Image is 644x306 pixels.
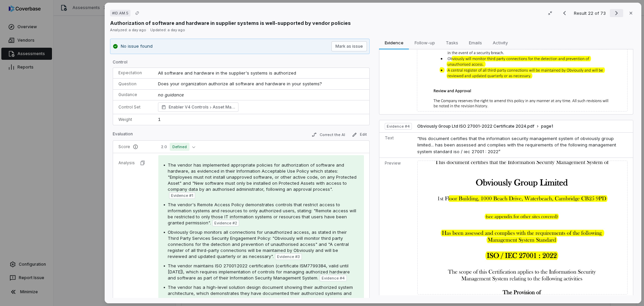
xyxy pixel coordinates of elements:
p: Expectation [118,70,150,76]
img: b1b70948c4ee4363908c319158446589_original.jpg_w1200.jpg [417,23,628,112]
span: All software and hardware in the supplier's systems is authorized [158,70,296,76]
span: Evidence # 4 [387,124,410,129]
p: Authorization of software and hardware in supplier systems is well-supported by vendor policies [110,19,351,27]
span: Obviously Group Ltd ISO 27001-2022 Certificate 2024.pdf [417,124,534,129]
td: Preview [379,20,414,114]
button: Obviously Group Ltd ISO 27001-2022 Certificate 2024.pdfpage1 [417,124,553,129]
p: No issue found [121,43,153,50]
span: Evidence # 2 [214,220,237,226]
span: “this document certifies that the information security management system of obviously group limit... [417,136,616,154]
span: Evidence [382,38,406,47]
button: Correct the AI [309,131,348,139]
span: The vendor maintains ISO 27001:2022 certification (certificate ISM7799384, valid until [DATE]), w... [168,263,350,280]
span: Defined [170,143,190,151]
img: 945883a6c3ff48219a7d2ec9490204b3_original.jpg_w1200.jpg [417,161,628,295]
span: Evidence # 4 [322,275,345,281]
span: Obviously Group monitors all connections for unauthorized access, as stated in their Third Party ... [168,229,349,259]
span: Emails [466,38,485,47]
span: no guidance [158,92,184,97]
span: Evidence # 1 [171,193,193,198]
span: Updated: a day ago [150,28,185,32]
button: Mark as issue [331,41,367,51]
span: 1 [158,117,161,122]
span: Analyzed: a day ago [110,28,146,32]
p: Analysis [118,160,135,166]
span: page 1 [541,124,553,129]
span: Follow-up [412,38,438,47]
p: Question [118,81,150,87]
span: Tasks [443,38,461,47]
p: Guidance [118,92,150,97]
button: Previous result [558,9,571,17]
span: Activity [490,38,511,47]
td: Preview [379,158,415,297]
p: Evaluation [113,131,133,139]
p: Control Set [118,104,150,110]
span: Does your organization authorize all software and hardware in your systems? [158,81,322,86]
td: Text [379,132,415,158]
span: The vendor's Remote Access Policy demonstrates controls that restrict access to information syste... [168,202,356,225]
span: Evidence # 3 [277,254,300,259]
p: Control [113,59,370,68]
button: Next result [610,9,623,17]
button: Edit [349,131,370,139]
button: Copy link [131,7,143,19]
p: Score [118,144,150,149]
p: Weight [118,117,150,122]
span: # ID.AM.5 [112,10,128,16]
span: The vendor has implemented appropriate policies for authorization of software and hardware, as ev... [168,162,357,192]
button: 2.0Defined [158,143,198,151]
span: The vendor has a high-level solution design document showing their authorized system architecture... [168,285,353,302]
p: Result 22 of 73 [574,9,607,17]
span: Enabler V4 Controls Asset Management [169,104,235,111]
